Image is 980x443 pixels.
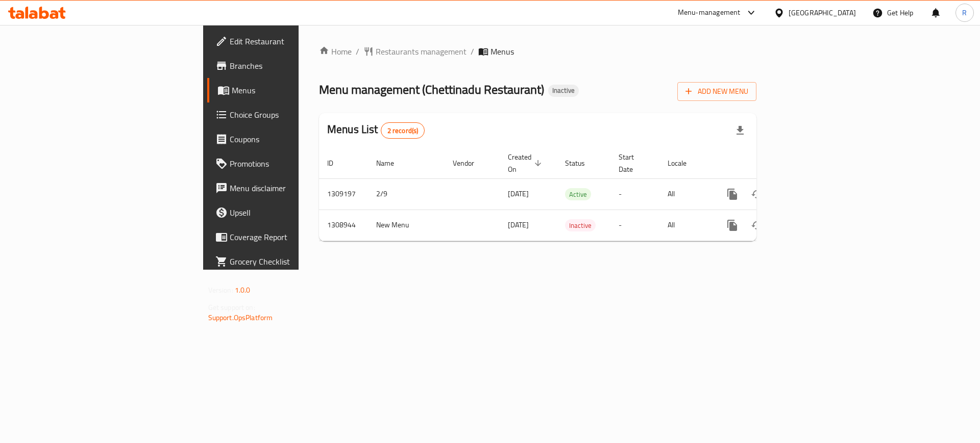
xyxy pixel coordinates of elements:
a: Promotions [207,151,367,176]
span: 2 record(s) [381,126,425,136]
span: Restaurants management [376,45,467,58]
a: Coverage Report [207,225,367,249]
span: ID [327,157,347,169]
td: New Menu [368,210,445,241]
span: Choice Groups [230,109,359,121]
span: Created On [508,151,545,175]
td: - [610,178,659,210]
button: more [720,213,745,238]
span: Branches [230,60,359,72]
span: Menus [491,45,514,58]
div: Export file [728,118,752,143]
a: Menu disclaimer [207,176,367,200]
div: Active [565,188,591,200]
span: Start Date [619,151,647,175]
button: more [720,182,745,206]
span: Menus [232,84,359,96]
a: Upsell [207,200,367,225]
span: Grocery Checklist [230,255,359,268]
span: Name [376,157,407,169]
span: Menu management ( Chettinadu Restaurant ) [319,78,544,101]
span: R [962,7,967,18]
li: / [471,45,474,58]
button: Change Status [745,182,769,206]
a: Restaurants management [363,45,467,58]
td: 2/9 [368,178,445,210]
button: Add New Menu [677,82,756,101]
span: [DATE] [508,218,529,231]
div: Inactive [548,85,579,97]
a: Branches [207,54,367,78]
a: Choice Groups [207,102,367,127]
span: Edit Restaurant [230,35,359,47]
span: Version: [208,283,233,297]
div: Menu-management [678,7,741,19]
td: All [659,210,712,241]
div: [GEOGRAPHIC_DATA] [789,7,856,18]
span: Coupons [230,133,359,145]
span: Get support on: [208,301,255,314]
span: Locale [668,157,700,169]
span: Active [565,189,591,200]
nav: breadcrumb [319,45,756,58]
span: Promotions [230,158,359,170]
a: Grocery Checklist [207,249,367,274]
span: Vendor [453,157,487,169]
span: Status [565,157,598,169]
span: 1.0.0 [235,283,251,297]
td: - [610,210,659,241]
a: Support.OpsPlatform [208,311,273,324]
h2: Menus List [327,122,425,139]
th: Actions [712,148,826,179]
span: Coverage Report [230,231,359,243]
span: [DATE] [508,187,529,200]
span: Upsell [230,206,359,219]
span: Inactive [565,220,596,231]
td: All [659,178,712,210]
button: Change Status [745,213,769,238]
a: Coupons [207,127,367,151]
span: Inactive [548,86,579,95]
div: Total records count [381,122,425,139]
table: enhanced table [319,148,826,241]
span: Menu disclaimer [230,182,359,194]
span: Add New Menu [685,85,748,98]
a: Menus [207,78,367,102]
a: Edit Restaurant [207,29,367,54]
